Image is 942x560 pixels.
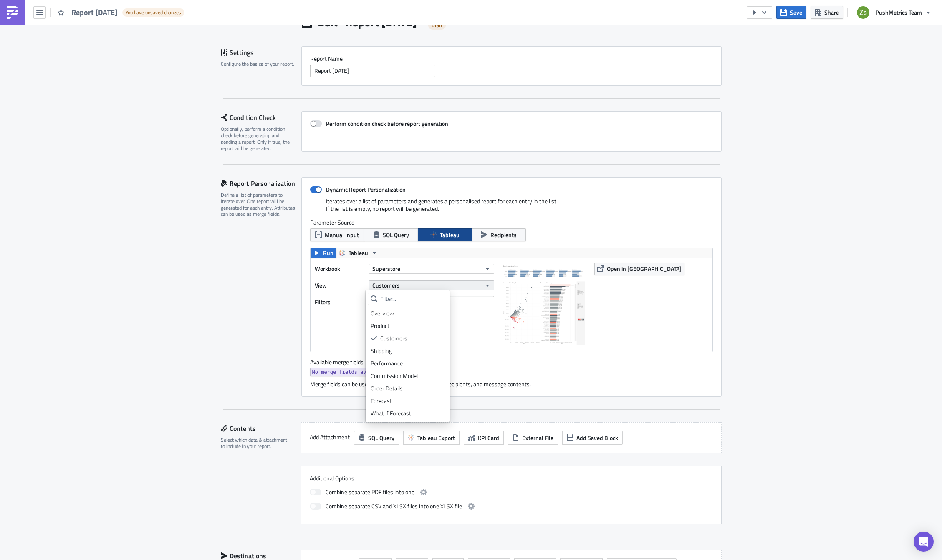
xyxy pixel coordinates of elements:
[6,6,19,19] img: PushMetrics
[310,358,373,366] label: Available merge fields
[607,264,682,273] span: Open in [GEOGRAPHIC_DATA]
[221,126,296,152] div: Optionally, perform a condition check before generating and sending a report. Only if true, the r...
[371,322,444,330] div: Product
[371,372,444,380] div: Commission Model
[310,431,350,443] label: Add Attachment
[368,292,447,305] input: Filter...
[221,437,291,450] div: Select which data & attachment to include in your report.
[852,3,936,22] button: PushMetrics Team
[776,6,806,19] button: Save
[315,279,365,292] label: View
[417,433,455,442] span: Tableau Export
[310,368,390,376] a: No merge fields available
[811,6,843,19] button: Share
[464,431,504,445] button: KPI Card
[576,433,618,442] span: Add Saved Block
[326,501,462,511] span: Combine separate CSV and XLSX files into one XLSX file
[490,230,517,239] span: Recipients
[315,296,365,308] label: Filters
[503,262,586,346] img: View Image
[310,228,364,241] button: Manual Input
[310,55,713,62] label: Report Nam﻿e
[372,281,400,290] span: Customers
[71,7,118,17] span: Report [DATE]
[440,230,460,239] span: Tableau
[221,61,296,67] div: Configure the basics of your report.
[221,192,296,217] div: Define a list of parameters to iterate over. One report will be generated for each entry. Attribu...
[371,347,444,355] div: Shipping
[349,248,368,258] span: Tableau
[221,111,301,124] div: Condition Check
[508,431,558,445] button: External File
[221,46,301,59] div: Settings
[326,119,448,128] strong: Perform condition check before report generation
[594,262,684,275] button: Open in [GEOGRAPHIC_DATA]
[876,8,922,17] span: PushMetrics Team
[126,9,181,16] span: You have unsaved changes
[310,475,713,482] label: Additional Options
[323,248,333,258] span: Run
[311,248,336,258] button: Run
[369,280,494,290] button: Customers
[790,8,802,17] span: Save
[354,431,399,445] button: SQL Query
[380,334,444,342] div: Customers
[856,5,870,20] img: Avatar
[432,22,442,29] span: Draft
[315,262,365,275] label: Workbook
[824,8,839,17] span: Share
[326,185,406,194] strong: Dynamic Report Personalization
[310,219,713,226] label: Parameter Source
[371,309,444,317] div: Overview
[221,422,291,435] div: Contents
[318,15,422,30] h1: Edit " Report [DATE] "
[336,248,381,258] button: Tableau
[383,230,409,239] span: SQL Query
[478,433,499,442] span: KPI Card
[312,368,388,376] span: No merge fields available
[372,264,400,273] span: Superstore
[368,433,394,442] span: SQL Query
[369,264,494,274] button: Superstore
[371,384,444,392] div: Order Details
[562,431,623,445] button: Add Saved Block
[326,487,414,497] span: Combine separate PDF files into one
[914,532,934,552] div: Open Intercom Messenger
[371,397,444,405] div: Forecast
[371,359,444,367] div: Performance
[371,409,444,417] div: What If Forecast
[325,230,359,239] span: Manual Input
[310,380,713,388] div: Merge fields can be used to parameterize attachments, recipients, and message contents.
[472,228,526,241] button: Recipients
[403,431,460,445] button: Tableau Export
[221,177,301,190] div: Report Personalization
[418,228,472,241] button: Tableau
[310,197,713,219] div: Iterates over a list of parameters and generates a personalised report for each entry in the list...
[364,228,418,241] button: SQL Query
[522,433,553,442] span: External File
